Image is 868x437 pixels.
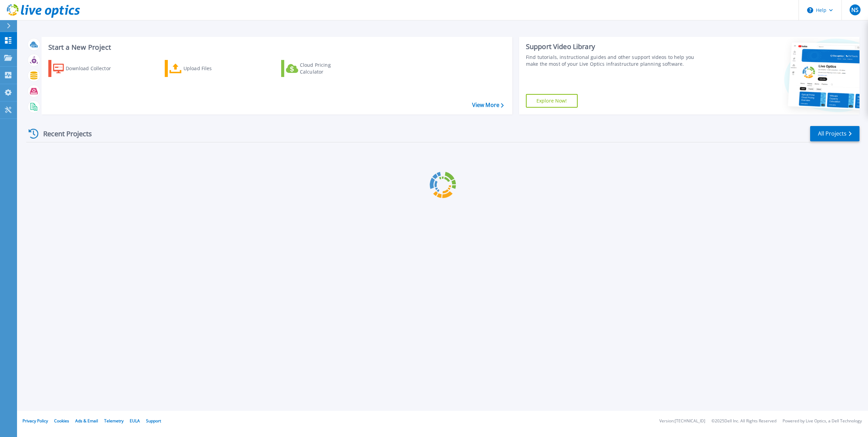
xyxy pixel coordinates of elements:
a: Upload Files [165,60,241,77]
a: Ads & Email [75,418,98,424]
a: Download Collector [48,60,124,77]
a: EULA [130,418,140,424]
a: Privacy Policy [22,418,48,424]
a: Telemetry [104,418,124,424]
div: Download Collector [66,62,120,75]
span: NS [851,7,858,13]
div: Upload Files [183,62,238,75]
div: Cloud Pricing Calculator [300,62,354,75]
div: Find tutorials, instructional guides and other support videos to help you make the most of your L... [526,54,702,67]
a: Support [146,418,161,424]
li: Powered by Live Optics, a Dell Technology [783,419,862,423]
h3: Start a New Project [48,44,503,51]
a: All Projects [810,126,859,141]
a: View More [472,102,504,108]
div: Support Video Library [526,42,702,51]
a: Explore Now! [526,94,578,108]
li: © 2025 Dell Inc. All Rights Reserved [711,419,776,423]
a: Cookies [54,418,69,424]
a: Cloud Pricing Calculator [281,60,357,77]
li: Version: [TECHNICAL_ID] [659,419,705,423]
div: Recent Projects [26,125,101,142]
